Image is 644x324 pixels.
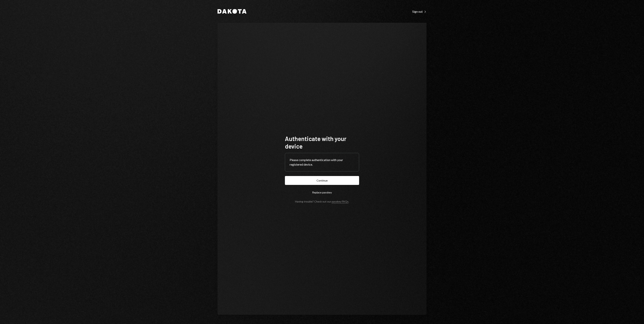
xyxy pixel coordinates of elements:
[295,200,349,203] div: Having trouble? Check out our .
[412,10,426,13] div: Sign out
[290,158,354,167] div: Please complete authentication with your registered device.
[332,200,349,203] a: passkey FAQs
[285,188,359,197] button: Replace passkey
[285,135,359,150] h1: Authenticate with your device
[285,176,359,185] button: Continue
[412,9,426,13] a: Sign out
